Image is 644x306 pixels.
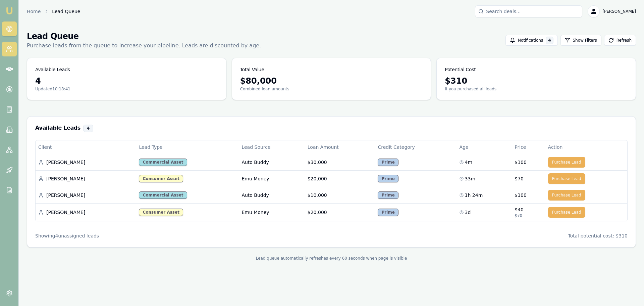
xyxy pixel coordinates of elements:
[515,192,527,199] span: $100
[560,35,601,46] button: Show Filters
[545,140,627,154] th: Action
[240,86,423,92] p: Combined loan amounts
[27,42,261,50] p: Purchase leads from the queue to increase your pipeline. Leads are discounted by age.
[139,175,183,182] div: Consumer Asset
[548,207,585,218] button: Purchase Lead
[38,159,133,166] div: [PERSON_NAME]
[27,31,261,42] h1: Lead Queue
[5,7,13,15] img: emu-icon-u.png
[305,154,375,170] td: $30,000
[548,157,585,168] button: Purchase Lead
[604,35,636,46] button: Refresh
[36,140,136,154] th: Client
[475,5,582,17] input: Search deals
[457,140,512,154] th: Age
[465,192,483,199] span: 1h 24m
[305,170,375,187] td: $20,000
[546,37,553,44] div: 4
[136,140,239,154] th: Lead Type
[52,8,80,15] span: Lead Queue
[27,8,41,15] a: Home
[515,213,542,218] div: $70
[27,8,80,15] nav: breadcrumb
[445,86,628,92] p: If you purchased all leads
[35,66,70,73] h3: Available Leads
[240,76,423,86] div: $ 80,000
[239,203,305,221] td: Emu Money
[35,86,218,92] p: Updated 10:18:41
[512,140,545,154] th: Price
[139,209,183,216] div: Consumer Asset
[445,66,476,73] h3: Potential Cost
[515,159,527,166] span: $100
[38,175,133,182] div: [PERSON_NAME]
[35,232,99,239] div: Showing 4 unassigned lead s
[515,175,524,182] span: $70
[465,159,473,166] span: 4m
[305,187,375,203] td: $10,000
[38,192,133,199] div: [PERSON_NAME]
[378,191,398,199] div: Prime
[240,66,264,73] h3: Total Value
[445,76,628,86] div: $ 310
[27,256,636,261] div: Lead queue automatically refreshes every 60 seconds when page is visible
[305,140,375,154] th: Loan Amount
[83,125,93,132] div: 4
[35,125,628,132] h3: Available Leads
[305,203,375,221] td: $20,000
[38,209,133,216] div: [PERSON_NAME]
[568,232,628,239] div: Total potential cost: $310
[139,159,187,166] div: Commercial Asset
[239,187,305,203] td: Auto Buddy
[548,190,585,201] button: Purchase Lead
[505,35,557,46] button: Notifications4
[465,175,475,182] span: 33m
[35,76,218,86] div: 4
[378,159,398,166] div: Prime
[548,173,585,184] button: Purchase Lead
[239,140,305,154] th: Lead Source
[239,170,305,187] td: Emu Money
[378,209,398,216] div: Prime
[239,154,305,170] td: Auto Buddy
[378,175,398,182] div: Prime
[139,191,187,199] div: Commercial Asset
[375,140,457,154] th: Credit Category
[465,209,471,216] span: 3d
[515,206,524,213] span: $40
[602,9,636,14] span: [PERSON_NAME]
